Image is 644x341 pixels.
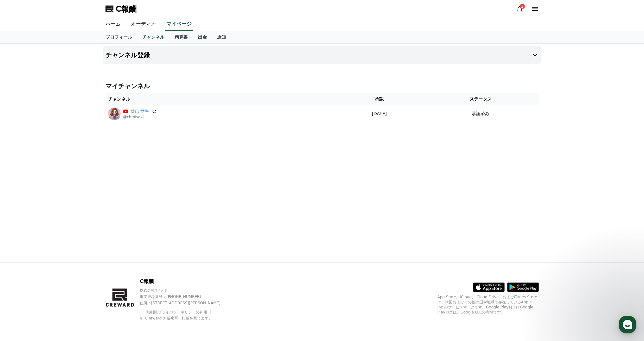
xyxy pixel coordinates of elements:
[146,310,196,314] a: 無制限プライバシーポリシー
[105,21,121,27] font: ホーム
[105,51,150,59] font: チャンネル登録
[469,96,492,102] font: ステータス
[193,31,212,43] a: 出金
[472,111,489,116] font: 承認済み
[169,31,193,43] a: 精算書
[375,96,384,102] font: 承認
[516,5,524,13] a: 2
[126,18,161,31] a: オーディオ
[212,31,231,43] a: 通知
[131,21,156,27] font: オーディオ
[100,31,137,43] a: プロフィール
[108,96,130,102] font: チャンネル
[175,34,188,40] font: 精算書
[123,115,144,119] font: @chmisaki
[198,34,207,40] font: 出金
[105,82,150,90] font: マイチャンネル
[100,18,126,31] a: ホーム
[140,294,201,299] font: 事業登録番号 : [PHONE_NUMBER]
[131,108,150,115] a: chミサキ
[116,4,137,13] font: C報酬
[103,46,541,64] button: チャンネル登録
[437,295,537,314] font: App Store、iCloud、iCloud Drive、およびiTunes Storeは、米国およびその他の国や地域で存在しているApple Inc.のサービスマークです。Google Pl...
[105,34,132,40] font: プロフィール
[108,108,121,120] img: chミサキ
[140,301,220,305] font: 住所 : [STREET_ADDRESS][PERSON_NAME]
[105,4,137,14] a: C報酬
[140,316,212,320] font: © CReward 無断複写・転載を禁じます。
[142,34,164,40] font: チャンネル
[131,108,150,114] font: chミサキ
[196,310,212,314] a: の利用
[372,111,387,116] font: [DATE]
[166,21,192,27] font: マイページ
[140,31,167,43] a: チャンネル
[165,18,193,31] a: マイページ
[521,4,524,9] font: 2
[140,288,167,293] font: 株式会社YPラボ
[196,310,207,314] font: の利用
[140,278,154,284] font: C報酬
[217,34,226,40] font: 通知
